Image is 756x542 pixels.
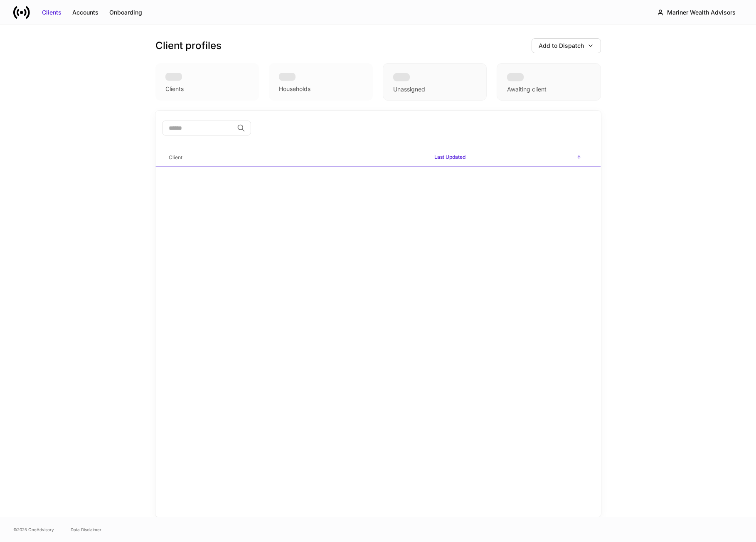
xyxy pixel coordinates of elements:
[434,153,465,161] h6: Last Updated
[67,6,104,19] button: Accounts
[393,85,425,94] div: Unassigned
[169,153,182,161] h6: Client
[165,85,184,93] div: Clients
[650,5,743,20] button: Mariner Wealth Advisors
[72,8,99,17] div: Accounts
[383,63,487,101] div: Unassigned
[667,8,736,17] div: Mariner Wealth Advisors
[155,39,222,52] h3: Client profiles
[13,526,54,533] span: © 2025 OneAdvisory
[37,6,67,19] button: Clients
[279,85,310,93] div: Households
[507,85,547,94] div: Awaiting client
[539,42,584,50] div: Add to Dispatch
[532,38,601,53] button: Add to Dispatch
[42,8,62,17] div: Clients
[431,149,585,167] span: Last Updated
[109,8,142,17] div: Onboarding
[71,526,101,533] a: Data Disclaimer
[165,149,424,166] span: Client
[497,63,601,101] div: Awaiting client
[104,6,148,19] button: Onboarding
